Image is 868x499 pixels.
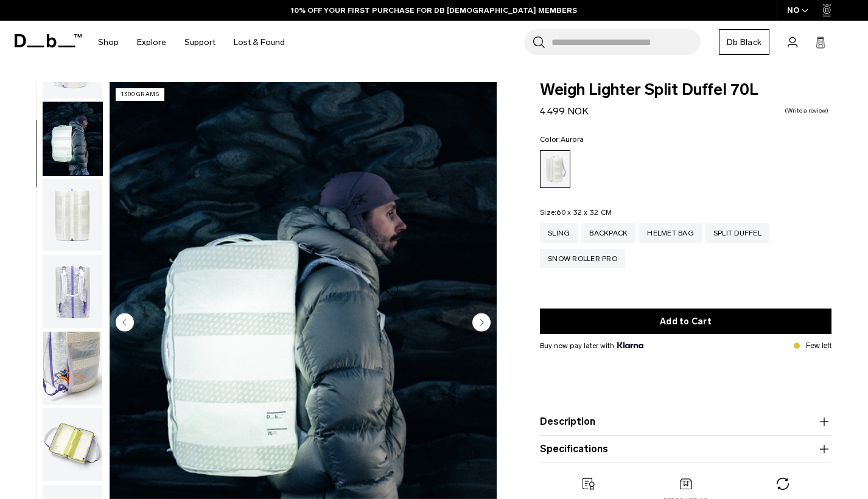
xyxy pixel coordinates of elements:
[116,88,164,101] p: 1300 grams
[43,408,102,481] img: Weigh_Lighter_Split_Duffel_70L_5.png
[639,223,702,243] a: Helmet Bag
[137,21,166,64] a: Explore
[581,223,635,243] a: Backpack
[98,21,119,64] a: Shop
[43,102,103,176] button: Weigh_Lighter_Duffel_70L_Lifestyle.png
[540,150,570,188] a: Aurora
[291,5,577,16] a: 10% OFF YOUR FIRST PURCHASE FOR DB [DEMOGRAPHIC_DATA] MEMBERS
[43,102,102,175] img: Weigh_Lighter_Duffel_70L_Lifestyle.png
[540,249,625,268] a: Snow Roller Pro
[617,342,643,348] img: {"height" => 20, "alt" => "Klarna"}
[234,21,285,64] a: Lost & Found
[540,414,831,429] button: Description
[184,21,215,64] a: Support
[540,105,589,117] span: 4.499 NOK
[43,254,103,329] button: Weigh_Lighter_Split_Duffel_70L_3.png
[89,21,294,64] nav: Main Navigation
[540,340,643,351] span: Buy now pay later with
[540,82,831,98] span: Weigh Lighter Split Duffel 70L
[785,108,828,114] a: Write a review
[719,29,769,55] a: Db Black
[540,223,578,243] a: Sling
[540,442,831,456] button: Specifications
[472,313,491,334] button: Next slide
[561,135,584,144] span: Aurora
[556,208,612,217] span: 60 x 32 x 32 CM
[705,223,769,243] a: Split Duffel
[43,332,102,405] img: Weigh_Lighter_Split_Duffel_70L_4.png
[116,313,134,334] button: Previous slide
[43,178,103,253] button: Weigh_Lighter_Split_Duffel_70L_2.png
[43,255,102,328] img: Weigh_Lighter_Split_Duffel_70L_3.png
[43,179,102,252] img: Weigh_Lighter_Split_Duffel_70L_2.png
[540,136,584,143] legend: Color:
[43,331,103,405] button: Weigh_Lighter_Split_Duffel_70L_4.png
[540,209,612,216] legend: Size:
[540,309,831,334] button: Add to Cart
[43,408,103,482] button: Weigh_Lighter_Split_Duffel_70L_5.png
[806,340,831,351] p: Few left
